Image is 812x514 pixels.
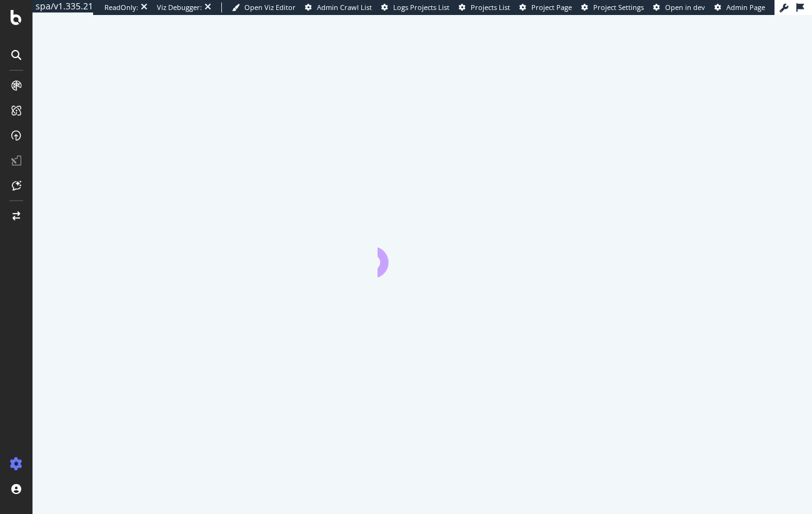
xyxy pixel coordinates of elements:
[393,2,449,12] span: Logs Projects List
[653,2,705,12] a: Open in dev
[471,2,510,12] span: Projects List
[593,2,644,12] span: Project Settings
[244,2,296,12] span: Open Viz Editor
[157,2,202,12] div: Viz Debugger:
[232,2,296,12] a: Open Viz Editor
[665,2,705,12] span: Open in dev
[317,2,372,12] span: Admin Crawl List
[378,232,468,277] div: animation
[381,2,449,12] a: Logs Projects List
[581,2,644,12] a: Project Settings
[104,2,138,12] div: ReadOnly:
[726,2,765,12] span: Admin Page
[519,2,572,12] a: Project Page
[305,2,372,12] a: Admin Crawl List
[459,2,510,12] a: Projects List
[714,2,765,12] a: Admin Page
[531,2,572,12] span: Project Page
